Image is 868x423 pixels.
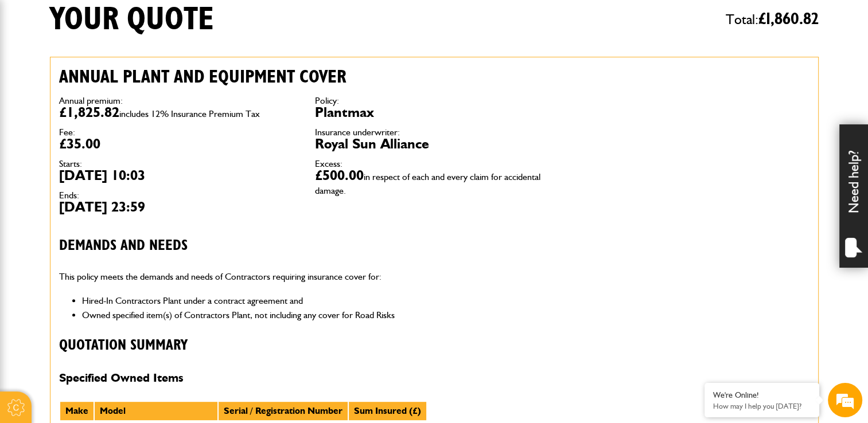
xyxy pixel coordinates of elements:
em: Start Chat [156,332,208,348]
h2: Annual plant and equipment cover [59,66,554,88]
h3: Quotation Summary [59,337,554,355]
h4: Specified Owned Items [59,371,554,385]
dd: [DATE] 23:59 [59,200,298,214]
dt: Starts: [59,159,298,169]
dt: Policy: [315,96,554,105]
dt: Ends: [59,191,298,200]
span: £ [758,11,819,28]
dt: Insurance underwriter: [315,128,554,137]
dt: Fee: [59,128,298,137]
li: Owned specified item(s) of Contractors Plant, not including any cover for Road Risks [82,308,554,323]
div: Chat with us now [60,64,193,79]
dd: Plantmax [315,105,554,119]
dt: Annual premium: [59,96,298,105]
p: How may I help you today? [713,402,811,410]
li: Hired-In Contractors Plant under a contract agreement and [82,293,554,308]
th: Sum Insured (£) [348,401,427,421]
input: Enter your email address [15,140,209,165]
div: Need help? [839,124,868,268]
dd: £1,825.82 [59,105,298,119]
textarea: Type your message and hit 'Enter' [15,207,209,323]
span: in respect of each and every claim for accidental damage. [315,171,540,196]
input: Enter your phone number [15,174,209,199]
p: This policy meets the demands and needs of Contractors requiring insurance cover for: [59,269,554,284]
img: d_20077148190_company_1631870298795_20077148190 [20,64,48,80]
dd: £35.00 [59,137,298,151]
th: Model [94,401,218,421]
div: Minimize live chat window [188,6,216,33]
input: Enter your last name [15,106,209,131]
dd: [DATE] 10:03 [59,169,298,182]
span: includes 12% Insurance Premium Tax [119,108,260,119]
dd: £500.00 [315,169,554,196]
h1: Your quote [50,1,214,39]
div: We're Online! [713,390,811,400]
th: Serial / Registration Number [218,401,348,421]
dd: Royal Sun Alliance [315,137,554,151]
th: Make [60,401,94,421]
h3: Demands and needs [59,237,554,255]
span: 1,860.82 [766,11,819,28]
span: Total: [726,6,819,33]
dt: Excess: [315,159,554,169]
